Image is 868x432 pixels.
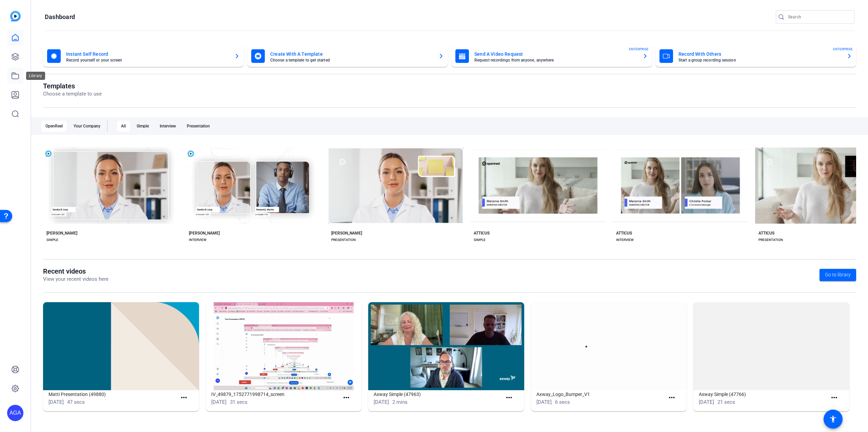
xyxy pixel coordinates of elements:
[180,394,188,402] mat-icon: more_horiz
[48,390,177,398] h1: Matti Presentation (49880)
[717,399,735,405] span: 21 secs
[117,121,130,132] div: All
[247,45,448,67] button: Create With A TemplateChoose a template to get started
[699,399,714,405] span: [DATE]
[41,121,67,132] div: OpenReel
[43,45,244,67] button: Instant Self RecordRecord yourself or your screen
[555,399,570,405] span: 6 secs
[451,45,652,67] button: Send A Video RequestRequest recordings from anyone, anywhereENTERPRISE
[189,237,206,243] div: INTERVIEW
[536,399,552,405] span: [DATE]
[43,267,108,275] h1: Recent videos
[374,399,389,405] span: [DATE]
[43,275,108,283] p: View your recent videos here
[331,230,362,236] div: [PERSON_NAME]
[183,121,214,132] div: Presentation
[66,50,229,58] mat-card-title: Instant Self Record
[788,13,849,21] input: Search
[536,390,665,398] h1: Axway_Logo_Bumper_V1
[43,302,199,390] img: Matti Presentation (49880)
[629,47,649,52] span: ENTERPRISE
[156,121,180,132] div: Interview
[43,82,102,90] h1: Templates
[825,271,851,278] span: Go to library
[374,390,502,398] h1: Axway Simple (47963)
[206,302,362,390] img: IV_49879_1752771998714_screen
[699,390,827,398] h1: Axway Simple (47766)
[70,121,104,132] div: Your Company
[668,394,676,402] mat-icon: more_horiz
[230,399,248,405] span: 31 secs
[693,302,849,390] img: Axway Simple (47766)
[616,230,632,236] div: ATTICUS
[678,50,841,58] mat-card-title: Record With Others
[342,394,351,402] mat-icon: more_horiz
[655,45,856,67] button: Record With OthersStart a group recording sessionENTERPRISE
[7,405,23,421] div: AGA
[133,121,153,132] div: Simple
[26,72,45,80] div: Library
[829,415,837,423] mat-icon: accessibility
[270,58,433,62] mat-card-subtitle: Choose a template to get started
[48,399,64,405] span: [DATE]
[474,50,637,58] mat-card-title: Send A Video Request
[474,237,486,243] div: SIMPLE
[211,390,340,398] h1: IV_49879_1752771998714_screen
[368,302,524,390] img: Axway Simple (47963)
[474,230,490,236] div: ATTICUS
[678,58,841,62] mat-card-subtitle: Start a group recording session
[10,11,21,21] img: blue-gradient.svg
[66,58,229,62] mat-card-subtitle: Record yourself or your screen
[67,399,85,405] span: 47 secs
[46,237,58,243] div: SIMPLE
[474,58,637,62] mat-card-subtitle: Request recordings from anyone, anywhere
[758,230,774,236] div: ATTICUS
[392,399,408,405] span: 2 mins
[758,237,783,243] div: PRESENTATION
[616,237,634,243] div: INTERVIEW
[43,90,102,98] p: Choose a template to use
[505,394,513,402] mat-icon: more_horiz
[189,230,220,236] div: [PERSON_NAME]
[45,13,75,21] h1: Dashboard
[830,394,839,402] mat-icon: more_horiz
[270,50,433,58] mat-card-title: Create With A Template
[531,302,687,390] img: Axway_Logo_Bumper_V1
[46,230,77,236] div: [PERSON_NAME]
[833,47,853,52] span: ENTERPRISE
[820,269,856,281] a: Go to library
[331,237,356,243] div: PRESENTATION
[211,399,226,405] span: [DATE]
